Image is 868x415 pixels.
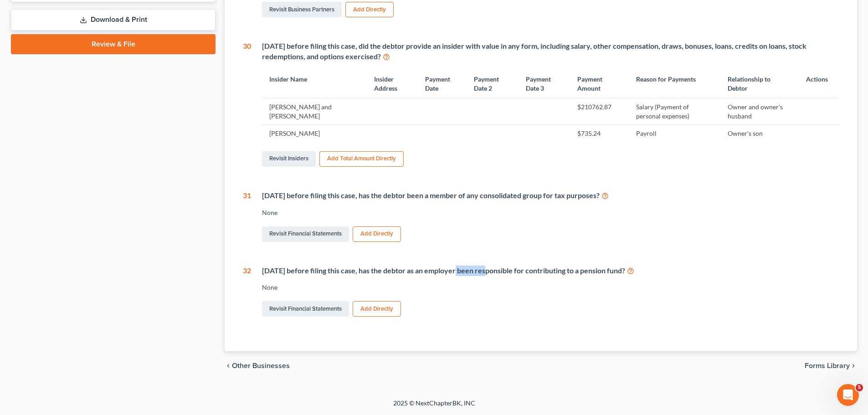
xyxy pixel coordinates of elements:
td: Payroll [629,125,721,142]
div: None [262,283,839,292]
td: $735.24 [570,125,628,142]
button: Add Directly [353,301,401,317]
div: 31 [243,190,251,244]
td: $210762.87 [570,98,628,124]
td: Owner's son [720,125,799,142]
a: Revisit Financial Statements [262,301,349,317]
th: Insider Address [367,69,418,98]
th: Payment Date 2 [467,69,519,98]
td: [PERSON_NAME] and [PERSON_NAME] [262,98,367,124]
iframe: Intercom live chat [837,384,859,406]
th: Relationship to Debtor [720,69,799,98]
div: 30 [243,41,251,168]
th: Payment Date [418,69,467,98]
div: 32 [243,266,251,319]
div: [DATE] before filing this case, has the debtor been a member of any consolidated group for tax pu... [262,190,839,201]
div: 2025 © NextChapterBK, INC [175,399,694,415]
button: Add Directly [353,226,401,242]
button: chevron_left Other Businesses [225,362,290,369]
td: Owner and owner's husband [720,98,799,124]
a: Review & File [11,34,216,54]
span: 5 [856,384,863,391]
div: [DATE] before filing this case, has the debtor as an employer been responsible for contributing t... [262,266,839,276]
a: Revisit Insiders [262,151,316,167]
a: Revisit Business Partners [262,2,342,17]
i: chevron_right [850,362,857,369]
button: Forms Library chevron_right [805,362,857,369]
div: None [262,208,839,217]
span: Other Businesses [232,362,290,369]
th: Actions [799,69,839,98]
td: Salary (Payment of personal expenses) [629,98,721,124]
div: [DATE] before filing this case, did the debtor provide an insider with value in any form, includi... [262,41,839,62]
i: chevron_left [225,362,232,369]
th: Payment Amount [570,69,628,98]
button: Add Total Amount Directly [319,151,404,167]
th: Payment Date 3 [519,69,570,98]
a: Revisit Financial Statements [262,226,349,242]
a: Download & Print [11,9,216,31]
button: Add Directly [345,2,394,17]
span: Forms Library [805,362,850,369]
th: Insider Name [262,69,367,98]
th: Reason for Payments [629,69,721,98]
td: [PERSON_NAME] [262,125,367,142]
